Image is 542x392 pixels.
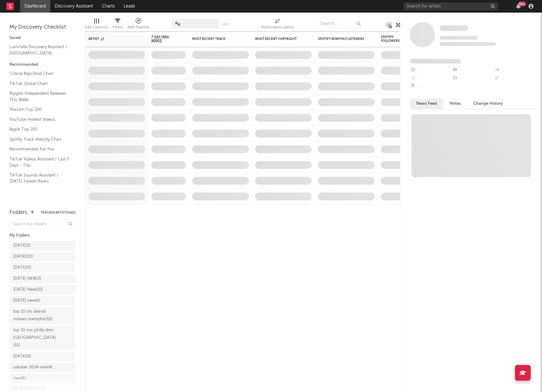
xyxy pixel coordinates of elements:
[452,74,494,82] div: --
[9,172,69,185] a: TikTok Sounds Assistant / [DATE] Fastest Risers
[9,136,69,143] a: Spotify Track Velocity Chart
[127,16,149,34] div: A&R Pipeline
[261,16,294,34] div: Notifications (Artist)
[317,19,364,28] input: Search...
[9,285,75,294] a: [DATE] New(10)
[494,74,536,82] div: --
[9,296,75,305] a: [DATE] new(6)
[9,307,75,324] a: top 10 chi detroit milwau memphis(10)
[516,4,521,9] button: 99+
[113,16,123,34] div: Filters
[9,156,69,169] a: TikTok Videos Assistant / Last 7 Days - Top
[440,25,468,31] a: Some Artist
[410,74,452,82] div: --
[255,37,302,41] div: Most Recent Copyright
[9,70,69,77] a: Critical Algo/Viral Chart
[440,36,478,40] span: Tracking Since: [DATE]
[381,35,403,43] div: Spotify Followers
[9,352,75,361] a: [DATE](9)
[443,98,467,109] button: Notes
[85,16,108,34] div: Edit Columns
[9,24,75,31] div: My Discovery Checklist
[85,24,108,31] div: Edit Columns
[410,82,452,91] div: --
[9,274,75,283] a: [DATE] NEW(2)
[440,25,468,31] span: Some Artist
[9,241,75,250] a: [DATE](1)
[410,59,461,64] span: Fans Added by Platform
[13,242,31,249] div: [DATE] ( 1 )
[9,363,75,372] a: oxtober 2024 new(4)
[13,364,53,371] div: oxtober 2024 new ( 4 )
[192,37,239,41] div: Most Recent Track
[9,61,75,69] div: Recommended
[9,209,27,216] div: Folders
[13,253,33,260] div: [DATE] ( 10 )
[9,106,69,113] a: Shazam Top 200
[127,24,149,31] div: A&R Pipeline
[452,66,494,74] div: --
[9,90,69,103] a: Biggest Independent Releases This Week
[9,220,75,229] input: Search for folders...
[9,43,69,56] a: Luminate Discovery Assistant / [GEOGRAPHIC_DATA]
[440,42,496,46] span: 0 fans last week
[261,24,294,31] div: Notifications (Artist)
[9,80,69,87] a: TikTok Global Chart
[518,2,526,6] div: 99 +
[467,98,509,109] button: Change History
[9,116,69,123] a: YouTube Hottest Videos
[9,252,75,261] a: [DATE](10)
[9,374,75,383] a: new(6)
[9,232,75,239] div: My Folders
[13,264,31,272] div: [DATE] ( 0 )
[318,37,365,41] div: Spotify Monthly Listeners
[9,326,75,350] a: top 10 nyc philly dmv [GEOGRAPHIC_DATA](10)
[221,23,230,26] button: Save
[13,308,58,323] div: top 10 chi detroit milwau memphis ( 10 )
[13,353,31,360] div: [DATE] ( 9 )
[13,375,26,382] div: new ( 6 )
[13,286,43,294] div: [DATE] New ( 10 )
[41,211,75,214] button: Tracked Artists(442)
[151,35,176,43] span: 7-Day Fans Added
[13,275,41,283] div: [DATE] NEW ( 2 )
[9,263,75,272] a: [DATE](0)
[410,66,452,74] div: --
[88,37,136,41] div: Artist
[9,146,69,153] a: Recommended For You
[410,98,443,109] button: News Feed
[494,66,536,74] div: --
[13,297,40,305] div: [DATE] new ( 6 )
[404,3,498,10] input: Search for artists
[113,24,123,31] div: Filters
[9,34,75,42] div: Saved
[13,327,58,349] div: top 10 nyc philly dmv [GEOGRAPHIC_DATA] ( 10 )
[9,126,69,133] a: Apple Top 200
